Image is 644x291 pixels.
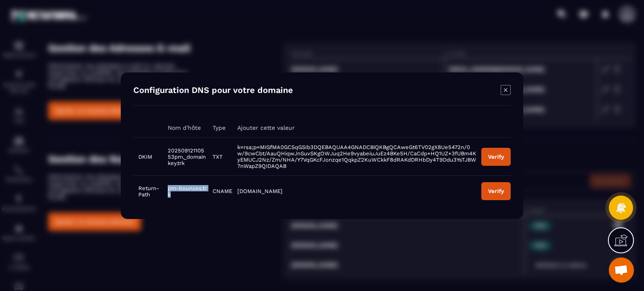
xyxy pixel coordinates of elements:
td: TXT [208,137,232,175]
span: k=rsa;p=MIGfMA0GCSqGSIb3DQEBAQUAA4GNADCBiQKBgQCAweGt6TV02gX8Ue5472n/0w/9cwCbt/AauQHiqwJnSuvSKgOWJ... [237,144,476,169]
span: pm-bounces.trk [168,185,207,197]
div: Verify [488,188,504,194]
th: Type [208,118,232,138]
th: Ajouter cette valeur [232,118,476,138]
div: Ouvrir le chat [609,258,634,283]
span: [DOMAIN_NAME] [237,188,283,194]
div: Verify [488,153,504,160]
button: Verify [481,182,511,200]
h4: Configuration DNS pour votre domaine [133,85,293,97]
button: Verify [481,147,511,165]
span: 20250912110553pm._domainkey.trk [168,147,206,166]
th: Nom d'hôte [163,118,208,138]
td: DKIM [133,137,163,175]
td: Return-Path [133,175,163,206]
td: CNAME [208,175,232,206]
